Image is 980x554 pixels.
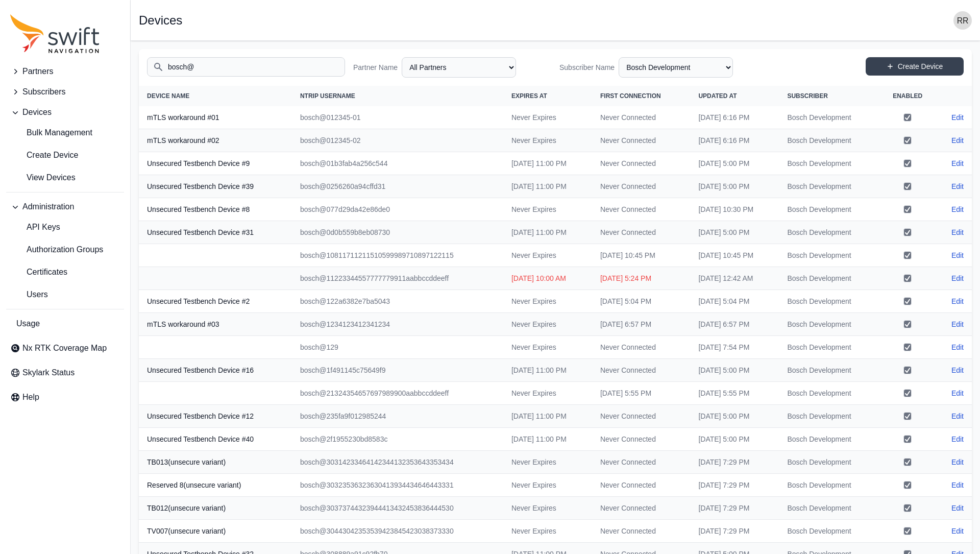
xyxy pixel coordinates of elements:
a: Edit [951,227,964,237]
td: Bosch Development [779,497,879,520]
th: Subscriber [779,86,879,106]
td: Never Expires [503,474,592,497]
td: Bosch Development [779,474,879,497]
td: Bosch Development [779,336,879,359]
a: Skylark Status [6,363,124,383]
th: Unsecured Testbench Device #2 [139,290,292,313]
td: Never Expires [503,520,592,543]
td: Bosch Development [779,106,879,129]
td: bosch@012345-02 [292,129,503,152]
td: [DATE] 7:54 PM [690,336,779,359]
td: [DATE] 11:00 PM [503,428,592,451]
td: Never Connected [592,175,690,198]
a: Usage [6,314,124,334]
span: View Devices [10,172,76,184]
td: [DATE] 5:55 PM [690,382,779,405]
td: Never Expires [503,313,592,336]
a: Edit [951,526,964,536]
a: Edit [951,388,964,398]
button: Partners [6,61,124,82]
td: [DATE] 11:00 PM [503,152,592,175]
button: Administration [6,197,124,217]
td: Never Connected [592,198,690,221]
span: Expires At [511,92,547,100]
a: API Keys [6,217,124,237]
td: [DATE] 6:16 PM [690,129,779,152]
span: Updated At [698,92,737,100]
a: Help [6,387,124,407]
span: Nx RTK Coverage Map [22,342,107,354]
td: Never Connected [592,474,690,497]
th: Unsecured Testbench Device #12 [139,405,292,428]
th: mTLS workaround #02 [139,129,292,152]
th: Reserved 8(unsecure variant) [139,474,292,497]
td: Never Expires [503,451,592,474]
a: Edit [951,250,964,260]
td: [DATE] 5:00 PM [690,152,779,175]
td: bosch@0d0b559b8eb08730 [292,221,503,244]
td: bosch@235fa9f012985244 [292,405,503,428]
a: Bulk Management [6,123,124,143]
input: Search [147,57,345,77]
td: Never Connected [592,336,690,359]
td: bosch@1234123412341234 [292,313,503,336]
a: Edit [951,204,964,214]
td: bosch@21324354657697989900aabbccddeeff [292,382,503,405]
td: [DATE] 5:00 PM [690,359,779,382]
td: [DATE] 10:45 PM [690,244,779,267]
td: bosch@077d29da42e86de0 [292,198,503,221]
a: Edit [951,480,964,490]
label: Subscriber Name [559,62,615,73]
select: Partner Name [402,57,516,78]
td: Never Expires [503,198,592,221]
th: mTLS workaround #01 [139,106,292,129]
td: [DATE] 11:00 PM [503,221,592,244]
td: [DATE] 10:30 PM [690,198,779,221]
td: bosch@10811711211510599989710897122115 [292,244,503,267]
select: Subscriber [619,57,733,78]
span: Create Device [10,149,78,161]
td: [DATE] 7:29 PM [690,497,779,520]
th: Unsecured Testbench Device #31 [139,221,292,244]
td: [DATE] 12:42 AM [690,267,779,290]
td: Never Connected [592,428,690,451]
td: Never Connected [592,221,690,244]
td: Bosch Development [779,359,879,382]
th: Unsecured Testbench Device #40 [139,428,292,451]
td: [DATE] 5:00 PM [690,175,779,198]
td: [DATE] 5:00 PM [690,221,779,244]
td: [DATE] 5:55 PM [592,382,690,405]
td: Never Connected [592,359,690,382]
td: Never Connected [592,152,690,175]
td: Bosch Development [779,198,879,221]
th: TV007(unsecure variant) [139,520,292,543]
td: Never Expires [503,497,592,520]
td: bosch@30323536323630413934434646443331 [292,474,503,497]
td: Never Connected [592,129,690,152]
a: Edit [951,273,964,283]
td: Never Connected [592,451,690,474]
td: Never Expires [503,244,592,267]
span: Partners [22,65,53,78]
td: bosch@11223344557777779911aabbccddeeff [292,267,503,290]
a: Edit [951,365,964,375]
td: bosch@2f1955230bd8583c [292,428,503,451]
td: bosch@30373744323944413432453836444530 [292,497,503,520]
a: Users [6,284,124,305]
td: Never Expires [503,336,592,359]
td: [DATE] 5:24 PM [592,267,690,290]
td: bosch@012345-01 [292,106,503,129]
td: Never Expires [503,106,592,129]
span: First Connection [600,92,661,100]
a: Edit [951,181,964,191]
a: Edit [951,112,964,123]
td: Bosch Development [779,451,879,474]
td: [DATE] 5:00 PM [690,428,779,451]
td: bosch@1f491145c75649f9 [292,359,503,382]
td: [DATE] 10:00 AM [503,267,592,290]
span: Bulk Management [10,127,92,139]
th: NTRIP Username [292,86,503,106]
th: Unsecured Testbench Device #9 [139,152,292,175]
a: Edit [951,457,964,467]
td: [DATE] 5:00 PM [690,405,779,428]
